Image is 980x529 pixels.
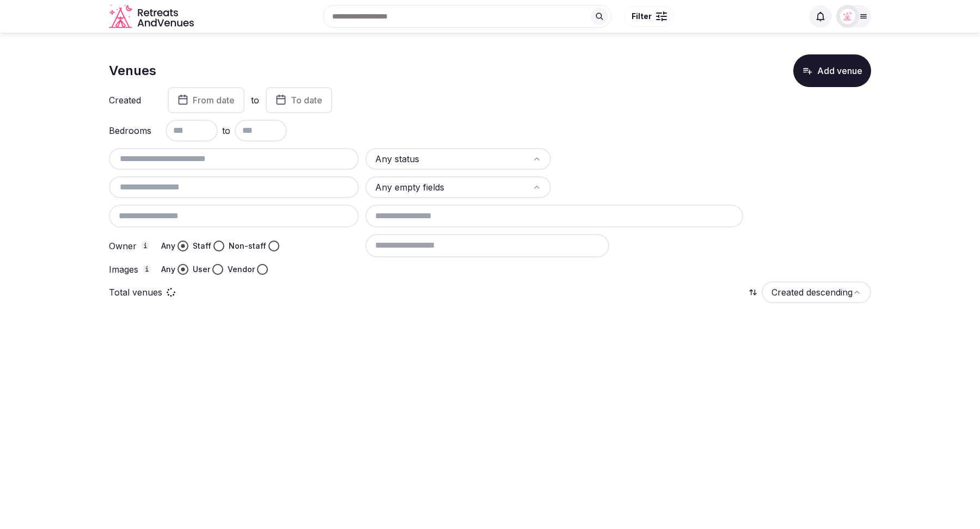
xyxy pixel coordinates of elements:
button: From date [168,87,244,113]
label: Created [109,96,152,104]
label: Non-staff [229,241,266,251]
button: Add venue [793,54,871,87]
a: Visit the homepage [109,4,196,29]
label: Staff [193,241,211,251]
label: Any [161,241,175,251]
span: to [222,124,230,137]
label: Owner [109,241,152,251]
img: Matt Grant Oakes [840,9,855,24]
button: Images [143,264,151,273]
button: Owner [141,241,150,250]
button: To date [266,87,332,113]
svg: Retreats and Venues company logo [109,4,196,29]
label: Vendor [228,264,255,275]
label: Images [109,264,152,274]
span: Filter [632,11,652,22]
p: Total venues [109,286,162,298]
label: to [251,94,259,106]
span: To date [291,95,322,106]
span: From date [193,95,235,106]
label: User [193,264,210,275]
button: Filter [624,6,674,27]
label: Bedrooms [109,126,152,135]
h1: Venues [109,61,156,80]
label: Any [161,264,175,275]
